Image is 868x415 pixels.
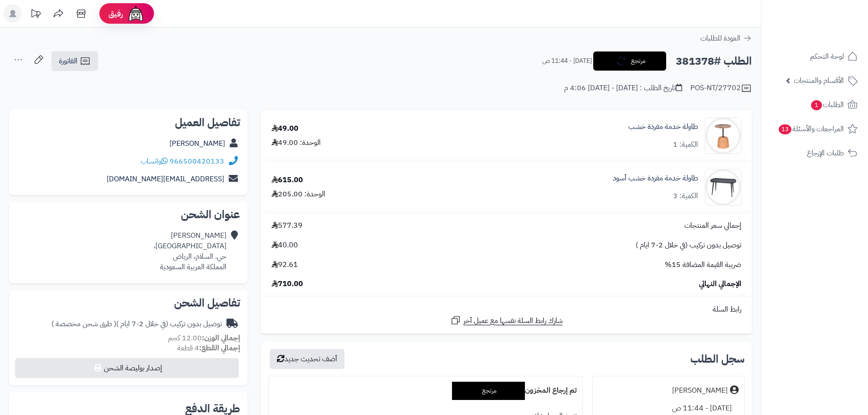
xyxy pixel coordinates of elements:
span: الإجمالي النهائي [699,279,741,289]
img: 1732720005-110108010227-90x90.jpg [705,118,741,154]
span: شارك رابط السلة نفسها مع عميل آخر [463,316,563,326]
span: إجمالي سعر المنتجات [684,220,741,231]
span: ضريبة القيمة المضافة 15% [665,260,741,270]
h2: طريقة الدفع [185,403,240,414]
div: الوحدة: 49.00 [272,138,321,148]
h3: سجل الطلب [690,354,745,364]
span: الأقسام والمنتجات [794,74,844,87]
span: 40.00 [272,240,298,251]
span: توصيل بدون تركيب (في خلال 2-7 ايام ) [636,240,741,251]
a: العودة للطلبات [700,33,752,44]
button: إصدار بوليصة الشحن [15,358,239,378]
img: ai-face.png [127,5,145,23]
span: 13 [779,124,791,134]
span: المراجعات والأسئلة [778,123,844,135]
a: طلبات الإرجاع [767,142,863,164]
h2: عنوان الشحن [16,209,240,220]
strong: إجمالي القطع: [199,343,240,354]
a: تحديثات المنصة [24,5,47,25]
a: [EMAIL_ADDRESS][DOMAIN_NAME] [107,174,224,184]
span: الطلبات [810,98,844,111]
h2: الطلب #381378 [676,52,752,71]
a: [PERSON_NAME] [169,138,225,149]
span: 92.61 [272,260,298,270]
span: رفيق [108,8,123,19]
span: 710.00 [272,279,303,289]
div: الوحدة: 205.00 [272,189,325,200]
h2: تفاصيل العميل [16,117,240,128]
small: 12.00 كجم [168,333,240,343]
small: [DATE] - 11:44 ص [542,56,592,66]
span: الفاتورة [59,56,77,67]
div: [PERSON_NAME] [GEOGRAPHIC_DATA]، حي. السلام، الرياض المملكة العربية السعودية [154,231,226,272]
a: المراجعات والأسئلة13 [767,118,863,140]
span: ( طرق شحن مخصصة ) [51,318,116,329]
strong: إجمالي الوزن: [202,333,240,343]
img: logo-2.png [806,23,859,42]
h2: تفاصيل الشحن [16,297,240,308]
a: طاولة خدمة مفردة خشب [628,122,698,132]
a: شارك رابط السلة نفسها مع عميل آخر [450,315,563,326]
div: الكمية: 3 [673,191,698,201]
span: طلبات الإرجاع [807,147,844,159]
div: [PERSON_NAME] [672,385,728,396]
div: 49.00 [272,123,298,134]
a: الفاتورة [51,51,98,71]
a: لوحة التحكم [767,46,863,67]
div: رابط السلة [265,304,748,315]
b: تم إرجاع المخزون [525,385,577,396]
a: 966500420133 [169,156,224,167]
span: 577.39 [272,220,303,231]
img: 1734445911-110108010204-90x90.jpg [705,169,741,205]
a: طاولة خدمة مفردة خشب أسود [613,173,698,184]
button: مرتجع [593,51,666,71]
div: مرتجع [452,382,525,400]
div: 615.00 [272,175,303,185]
span: 1 [811,100,822,110]
div: توصيل بدون تركيب (في خلال 2-7 ايام ) [51,319,222,329]
a: الطلبات1 [767,94,863,116]
div: POS-NT/27702 [690,83,752,94]
div: الكمية: 1 [673,139,698,150]
small: 4 قطعة [177,343,240,354]
div: تاريخ الطلب : [DATE] - [DATE] 4:06 م [564,83,682,93]
button: أضف تحديث جديد [270,349,344,369]
span: العودة للطلبات [700,33,740,44]
a: واتساب [141,156,168,167]
span: لوحة التحكم [810,50,844,63]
